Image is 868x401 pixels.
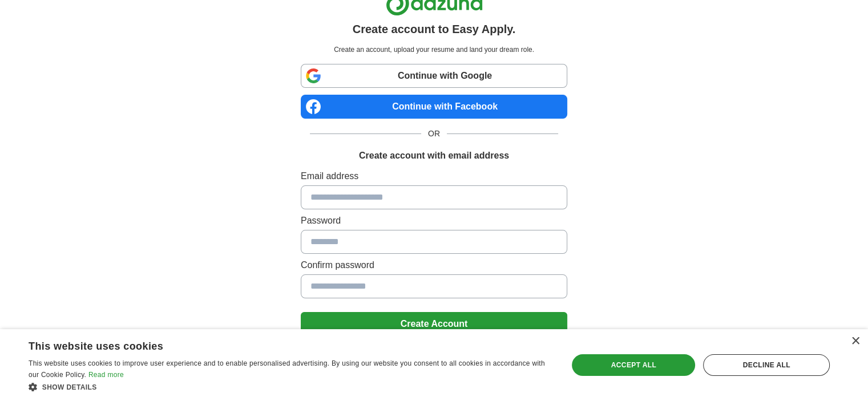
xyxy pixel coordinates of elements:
[29,359,545,379] span: This website uses cookies to improve user experience and to enable personalised advertising. By u...
[29,336,523,353] div: This website uses cookies
[359,149,509,163] h1: Create account with email address
[301,64,567,88] a: Continue with Google
[301,214,567,228] label: Password
[301,95,567,119] a: Continue with Facebook
[353,21,516,38] h1: Create account to Easy Apply.
[301,258,567,272] label: Confirm password
[42,383,97,391] span: Show details
[572,354,695,376] div: Accept all
[851,337,859,346] div: Close
[88,371,124,379] a: Read more, opens a new window
[29,381,552,392] div: Show details
[301,312,567,336] button: Create Account
[301,169,567,183] label: Email address
[703,354,830,376] div: Decline all
[421,128,447,140] span: OR
[303,44,565,55] p: Create an account, upload your resume and land your dream role.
